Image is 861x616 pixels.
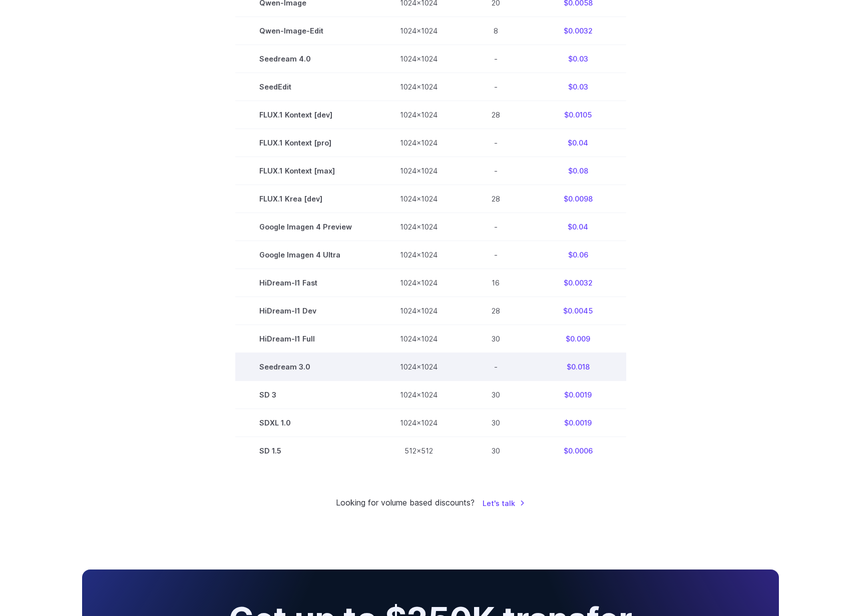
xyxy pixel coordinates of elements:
td: 1024x1024 [376,325,462,353]
td: 1024x1024 [376,156,462,184]
td: 1024x1024 [376,409,462,437]
td: $0.04 [530,128,626,156]
td: Seedream 3.0 [235,353,376,381]
td: - [462,156,530,184]
td: $0.0032 [530,16,626,44]
td: SD 3 [235,381,376,409]
td: SeedEdit [235,72,376,100]
td: HiDream-I1 Dev [235,297,376,325]
td: $0.009 [530,325,626,353]
a: Let's talk [483,497,525,509]
td: $0.0032 [530,268,626,296]
td: FLUX.1 Kontext [pro] [235,128,376,156]
td: $0.0019 [530,409,626,437]
td: 8 [462,16,530,44]
td: Qwen-Image-Edit [235,16,376,44]
td: 16 [462,268,530,296]
td: FLUX.1 Kontext [max] [235,156,376,184]
small: Looking for volume based discounts? [336,496,475,509]
td: 1024x1024 [376,353,462,381]
td: $0.03 [530,72,626,100]
td: 1024x1024 [376,381,462,409]
td: SDXL 1.0 [235,409,376,437]
td: $0.0105 [530,100,626,128]
td: $0.0045 [530,297,626,325]
td: $0.04 [530,212,626,240]
td: SD 1.5 [235,437,376,465]
td: - [462,128,530,156]
td: 28 [462,184,530,212]
td: $0.06 [530,240,626,268]
td: 1024x1024 [376,240,462,268]
td: - [462,212,530,240]
td: 30 [462,409,530,437]
td: 1024x1024 [376,128,462,156]
td: $0.018 [530,353,626,381]
td: 1024x1024 [376,44,462,72]
td: $0.0019 [530,381,626,409]
td: Google Imagen 4 Preview [235,212,376,240]
td: Seedream 4.0 [235,44,376,72]
td: - [462,353,530,381]
td: 1024x1024 [376,268,462,296]
td: 512x512 [376,437,462,465]
td: FLUX.1 Krea [dev] [235,184,376,212]
td: 1024x1024 [376,212,462,240]
td: $0.0006 [530,437,626,465]
td: 1024x1024 [376,297,462,325]
td: $0.08 [530,156,626,184]
td: HiDream-I1 Fast [235,268,376,296]
td: 30 [462,437,530,465]
td: - [462,44,530,72]
td: - [462,72,530,100]
td: 1024x1024 [376,16,462,44]
td: Google Imagen 4 Ultra [235,240,376,268]
td: $0.03 [530,44,626,72]
td: $0.0098 [530,184,626,212]
td: 30 [462,325,530,353]
td: 28 [462,100,530,128]
td: 30 [462,381,530,409]
td: FLUX.1 Kontext [dev] [235,100,376,128]
td: HiDream-I1 Full [235,325,376,353]
td: 1024x1024 [376,72,462,100]
td: - [462,240,530,268]
td: 1024x1024 [376,184,462,212]
td: 1024x1024 [376,100,462,128]
td: 28 [462,297,530,325]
